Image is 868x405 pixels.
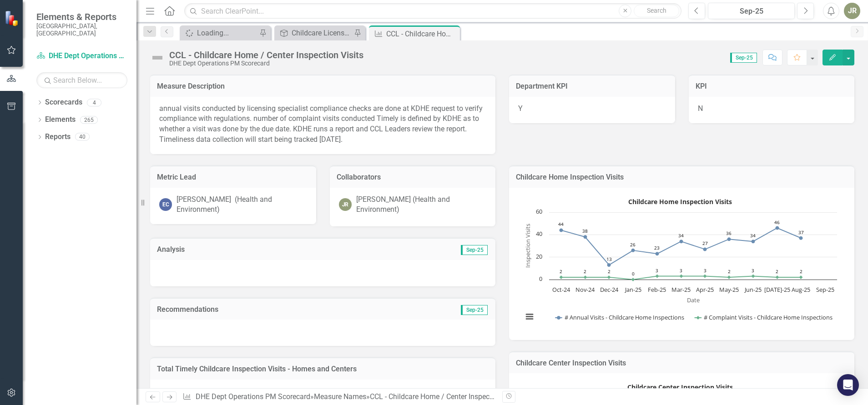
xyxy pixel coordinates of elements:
[816,285,834,294] text: Sep-25
[36,72,127,88] input: Search Below...
[680,267,682,274] text: 3
[182,27,257,39] a: Loading...
[157,173,309,181] h3: Metric Lead
[461,305,488,315] span: Sep-25
[702,240,708,246] text: 27
[799,236,803,240] path: Aug-25, 37. # Annual Visits - Childcare Home Inspections.
[630,241,636,248] text: 26
[177,195,307,215] div: [PERSON_NAME] (Health and Environment)
[337,173,489,181] h3: Collaborators
[356,195,487,215] div: [PERSON_NAME] (Health and Environment)
[518,195,842,331] svg: Interactive chart
[606,256,612,262] text: 13
[197,27,257,39] div: Loading...
[292,27,352,39] div: Childcare Licensing PM Scorecard
[516,359,848,367] h3: Childcare Center Inspection Visits
[560,228,563,232] path: Oct-24, 44. # Annual Visits - Childcare Home Inspections.
[687,296,700,304] text: Date
[695,313,833,321] button: Show # Complaint Visits - Childcare Home Inspections
[157,305,385,314] h3: Recommendations
[75,133,90,141] div: 40
[169,50,363,60] div: CCL - Childcare Home / Center Inspection Visits
[518,104,523,113] span: Y
[36,51,127,61] a: DHE Dept Operations PM Scorecard
[627,383,733,391] text: Childcare Center Inspection Visits
[536,230,542,238] text: 40
[539,275,542,283] text: 0
[703,247,707,251] path: Apr-25, 27. # Annual Visits - Childcare Home Inspections.
[750,232,756,239] text: 34
[696,285,714,294] text: Apr-25
[656,274,659,278] path: Feb-25, 3. # Complaint Visits - Childcare Home Inspections.
[370,392,521,401] div: CCL - Childcare Home / Center Inspection Visits
[792,285,810,294] text: Aug-25
[656,252,659,255] path: Feb-25, 23. # Annual Visits - Childcare Home Inspections.
[844,3,860,19] button: JR
[628,197,732,206] text: Childcare Home Inspection Visits
[36,11,127,22] span: Elements & Reports
[584,268,586,275] text: 2
[671,285,691,294] text: Mar-25
[314,392,366,401] a: Measure Names
[536,207,542,215] text: 60
[798,229,804,235] text: 37
[696,82,848,90] h3: KPI
[774,219,780,225] text: 46
[461,245,488,255] span: Sep-25
[560,268,562,275] text: 2
[764,285,790,294] text: [DATE]-25
[516,173,848,181] h3: Childcare Home Inspection Visits
[776,275,779,279] path: Jul-25, 2. # Complaint Visits - Childcare Home Inspections.
[150,50,165,65] img: Not Defined
[744,285,762,294] text: Jun-25
[45,97,82,108] a: Scorecards
[704,267,707,274] text: 3
[608,268,611,275] text: 2
[584,235,587,239] path: Nov-24, 38. # Annual Visits - Childcare Home Inspections.
[711,6,792,17] div: Sep-25
[837,374,859,396] div: Open Intercom Messenger
[87,99,101,106] div: 4
[656,267,658,274] text: 3
[727,237,731,241] path: May-25, 36. # Annual Visits - Childcare Home Inspections.
[182,392,495,402] div: » »
[518,195,845,331] div: Childcare Home Inspection Visits. Highcharts interactive chart.
[752,274,755,278] path: Jun-25, 3. # Complaint Visits - Childcare Home Inspections.
[600,285,619,294] text: Dec-24
[558,221,564,227] text: 44
[584,275,587,279] path: Nov-24, 2. # Complaint Visits - Childcare Home Inspections.
[698,104,703,113] span: N
[575,285,595,294] text: Nov-24
[157,365,489,373] h3: Total Timely Childcare Inspection Visits - Homes and Centers
[631,248,635,252] path: Jan-25, 26. # Annual Visits - Childcare Home Inspections.
[632,270,635,277] text: 0
[607,263,611,266] path: Dec-24, 13. # Annual Visits - Childcare Home Inspections.
[634,5,679,17] button: Search
[680,240,683,243] path: Mar-25, 34. # Annual Visits - Childcare Home Inspections.
[654,245,660,251] text: 23
[799,275,803,279] path: Aug-25, 2. # Complaint Visits - Childcare Home Inspections.
[560,275,563,279] path: Oct-24, 2. # Complaint Visits - Childcare Home Inspections.
[708,3,795,19] button: Sep-25
[45,115,76,125] a: Elements
[752,267,754,274] text: 3
[36,22,127,37] small: [GEOGRAPHIC_DATA], [GEOGRAPHIC_DATA]
[339,198,352,211] div: JR
[159,198,172,211] div: EC
[624,285,641,294] text: Jan-25
[516,82,668,90] h3: Department KPI
[536,252,542,260] text: 20
[80,116,98,124] div: 265
[647,7,666,14] span: Search
[726,230,732,236] text: 36
[523,310,536,323] button: View chart menu, Childcare Home Inspection Visits
[680,274,683,278] path: Mar-25, 3. # Complaint Visits - Childcare Home Inspections.
[648,285,666,294] text: Feb-25
[552,285,570,294] text: Oct-24
[169,60,363,67] div: DHE Dept Operations PM Scorecard
[196,392,310,401] a: DHE Dept Operations PM Scorecard
[776,268,778,275] text: 2
[800,268,802,275] text: 2
[5,10,20,26] img: ClearPoint Strategy
[159,104,483,144] span: annual visits conducted by licensing specialist compliance checks are done at KDHE request to ver...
